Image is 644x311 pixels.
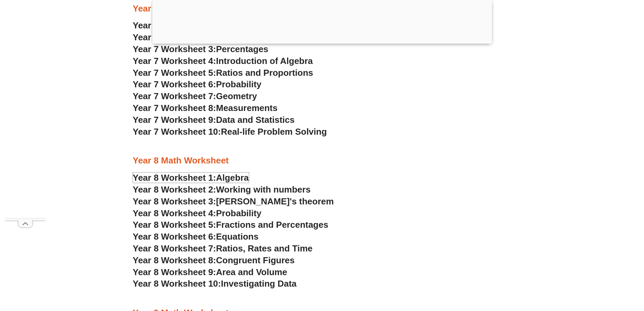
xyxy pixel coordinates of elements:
span: Algebra [216,173,249,183]
span: Geometry [216,91,257,101]
iframe: Chat Widget [531,235,644,311]
span: Percentages [216,44,268,54]
span: Year 7 Worksheet 6: [133,79,216,89]
span: Fractions and Percentages [216,220,328,230]
span: Year 8 Worksheet 5: [133,220,216,230]
span: Year 7 Worksheet 8: [133,103,216,113]
span: Year 8 Worksheet 7: [133,243,216,253]
a: Year 8 Worksheet 3:[PERSON_NAME]'s theorem [133,196,334,206]
span: Year 7 Worksheet 3: [133,44,216,54]
span: Ratios and Proportions [216,68,313,78]
span: Year 8 Worksheet 4: [133,208,216,218]
a: Year 8 Worksheet 8:Congruent Figures [133,255,295,265]
span: Data and Statistics [216,115,295,125]
span: Probability [216,79,261,89]
a: Year 7 Worksheet 10:Real-life Problem Solving [133,127,327,137]
span: Real-life Problem Solving [221,127,327,137]
span: Ratios, Rates and Time [216,243,312,253]
span: Congruent Figures [216,255,294,265]
a: Year 8 Worksheet 7:Ratios, Rates and Time [133,243,313,253]
span: Measurements [216,103,278,113]
h3: Year 8 Math Worksheet [133,155,511,166]
a: Year 8 Worksheet 10:Investigating Data [133,279,297,289]
a: Year 8 Worksheet 5:Fractions and Percentages [133,220,329,230]
h3: Year 7 Math Worksheets [133,3,511,15]
span: Area and Volume [216,267,287,277]
a: Year 7 Worksheet 5:Ratios and Proportions [133,68,313,78]
span: Year 7 Worksheet 1: [133,20,216,30]
a: Year 8 Worksheet 2:Working with numbers [133,184,311,195]
span: Year 7 Worksheet 5: [133,68,216,78]
a: Year 8 Worksheet 6:Equations [133,231,259,242]
span: Introduction of Algebra [216,56,313,66]
span: Year 7 Worksheet 4: [133,56,216,66]
span: Year 8 Worksheet 10: [133,279,221,289]
a: Year 7 Worksheet 1:Numbers and Operations [133,20,321,30]
span: Probability [216,208,261,218]
a: Year 7 Worksheet 6:Probability [133,79,262,89]
span: Investigating Data [221,279,296,289]
a: Year 8 Worksheet 4:Probability [133,208,262,218]
span: Year 8 Worksheet 6: [133,231,216,242]
a: Year 7 Worksheet 4:Introduction of Algebra [133,56,313,66]
a: Year 7 Worksheet 3:Percentages [133,44,268,54]
a: Year 7 Worksheet 9:Data and Statistics [133,115,295,125]
a: Year 7 Worksheet 7:Geometry [133,91,257,101]
a: Year 7 Worksheet 2:Fractions [133,32,256,42]
a: Year 7 Worksheet 8:Measurements [133,103,278,113]
span: Year 7 Worksheet 2: [133,32,216,42]
span: Year 7 Worksheet 9: [133,115,216,125]
span: Equations [216,231,259,242]
span: Working with numbers [216,184,311,195]
span: Year 7 Worksheet 10: [133,127,221,137]
iframe: Advertisement [5,16,46,219]
span: Year 8 Worksheet 1: [133,173,216,183]
span: Year 8 Worksheet 8: [133,255,216,265]
span: Year 8 Worksheet 9: [133,267,216,277]
span: [PERSON_NAME]'s theorem [216,196,334,206]
span: Year 8 Worksheet 2: [133,184,216,195]
span: Year 7 Worksheet 7: [133,91,216,101]
a: Year 8 Worksheet 9:Area and Volume [133,267,287,277]
a: Year 8 Worksheet 1:Algebra [133,173,249,183]
span: Year 8 Worksheet 3: [133,196,216,206]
